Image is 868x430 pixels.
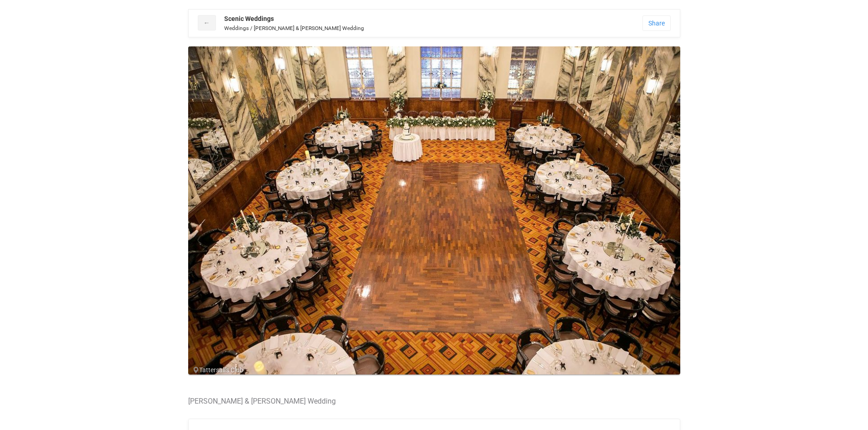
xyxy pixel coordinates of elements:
[224,25,364,31] small: Weddings / [PERSON_NAME] & [PERSON_NAME] Wedding
[224,15,274,22] strong: Scenic Weddings
[188,46,680,374] img: 1299.jpeg
[642,15,671,31] a: Share
[198,15,216,30] a: ←
[193,365,685,374] div: Tattersall's Club
[188,397,680,405] h4: [PERSON_NAME] & [PERSON_NAME] Wedding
